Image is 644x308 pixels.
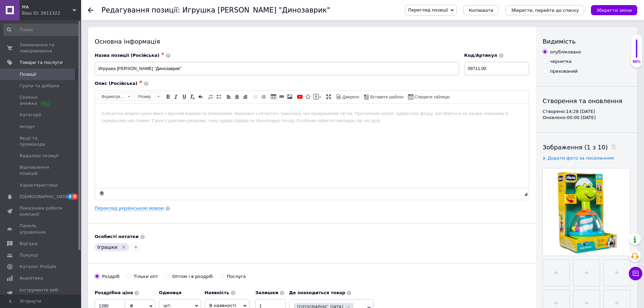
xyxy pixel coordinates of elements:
span: Відгуки [20,241,37,247]
span: Акції та промокоди [20,135,63,147]
a: Розмір [135,93,162,101]
a: Підкреслений (Ctrl+U) [181,93,188,100]
a: Курсив (Ctrl+I) [172,93,180,100]
i: Зберегти, перейти до списку [511,8,579,13]
div: Оновлено: 00:00 [DATE] [543,115,630,121]
span: [DEMOGRAPHIC_DATA] [20,194,70,200]
a: Повернути (Ctrl+Z) [197,93,204,100]
a: Збільшити відступ [260,93,267,100]
span: Панель управління [20,223,63,235]
div: Повернутися назад [88,7,93,13]
a: Вставити/видалити маркований список [215,93,222,100]
a: По правому краю [241,93,249,100]
b: Залишки [255,290,278,295]
div: Зображення (1 з 10) [543,143,630,151]
button: Зберегти зміни [591,5,637,15]
a: Вставити іконку [304,93,312,100]
b: Наявність [205,290,229,295]
a: Видалити форматування [189,93,196,100]
span: Розмір [135,93,155,100]
button: Зберегти, перейти до списку [505,5,584,15]
div: опубліковано [550,49,581,55]
span: Перегляд позиції [408,7,448,13]
div: Роздріб [102,274,120,280]
a: Вставити шаблон [363,93,405,100]
span: Замовлення та повідомлення [20,42,63,54]
div: 90% [631,60,642,64]
a: Максимізувати [325,93,332,100]
span: ✱ [161,52,164,56]
b: Особисті нотатки [95,234,139,239]
a: Вставити повідомлення [312,93,322,100]
div: Оптом і в роздріб [172,274,213,280]
a: Створити таблицю [407,93,451,100]
span: Додати фото за посиланням [548,156,614,161]
span: Видалені позиції [20,153,58,159]
span: Характеристики [20,182,58,188]
span: Назва позиції (Російська) [95,53,160,58]
div: прихований [550,68,578,74]
span: Позиції [20,71,36,77]
span: Категорії [20,112,41,118]
span: Товари та послуги [20,60,63,66]
span: Імпорт [20,124,35,130]
input: Пошук [3,24,80,36]
div: Створено: 14:28 [DATE] [543,109,630,115]
div: Основна інформація [95,37,529,46]
span: Вставити шаблон [369,94,404,100]
input: Наприклад, H&M жіноча сукня зелена 38 розмір вечірня максі з блискітками [95,62,459,75]
span: Джерело [341,94,359,100]
a: Додати відео з YouTube [296,93,304,100]
h1: Редагування позиції: Игрушка юла Chicco "Динозаврик" [101,6,330,14]
div: чернетка [550,58,572,65]
span: ✱ [139,80,142,84]
a: Зменшити відступ [252,93,259,100]
span: Аналітика [20,275,43,281]
span: Групи та добірки [20,83,59,89]
i: Зберегти зміни [596,8,632,13]
a: Переклад українською мовою [95,206,164,211]
span: МА [22,4,73,10]
a: По центру [233,93,241,100]
div: Ваш ID: 2611322 [22,10,81,16]
span: Відновлення позицій [20,164,63,176]
b: Де знаходиться товар [289,290,345,295]
button: Копіювати [463,5,499,15]
span: Потягніть для зміни розмірів [524,192,527,196]
div: Тільки опт [134,274,158,280]
iframe: Редактор, C79167E7-F938-46B1-B712-C06852EC59ED [95,103,529,188]
span: Копіювати [469,8,493,13]
span: Показники роботи компанії [20,205,63,217]
a: Таблиця [270,93,277,100]
svg: Видалити мітку [121,244,126,250]
a: Джерело [335,93,360,100]
span: Інструменти веб-майстра та SEO [20,287,63,299]
div: 90% Якість заповнення [631,34,642,68]
div: Кiлькiсть символiв [520,190,524,197]
a: Зображення [286,93,293,100]
span: 9 [72,194,78,199]
a: Форматування [98,93,133,101]
span: Покупці [20,252,38,258]
span: Сезонні знижки [20,94,63,106]
a: Зробити резервну копію зараз [98,190,105,197]
div: Послуга [227,274,246,280]
b: Одиниця [159,290,182,295]
button: Чат з покупцем [629,267,642,280]
a: Вставити/видалити нумерований список [207,93,214,100]
span: В наявності [209,303,236,308]
b: Роздрібна ціна [95,290,133,295]
a: По лівому краю [225,93,233,100]
span: 8 [67,194,73,199]
span: Форматування [98,93,126,100]
a: Вставити/Редагувати посилання (Ctrl+L) [278,93,285,100]
div: Видимість [543,37,630,46]
span: Код/Артикул [464,53,497,58]
span: Створити таблицю [413,94,450,100]
div: Створення та оновлення [543,97,630,105]
span: Іграшки [97,244,117,250]
a: Жирний (Ctrl+B) [164,93,172,100]
span: Опис (Російська) [95,81,138,86]
span: Каталог ProSale [20,264,56,270]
